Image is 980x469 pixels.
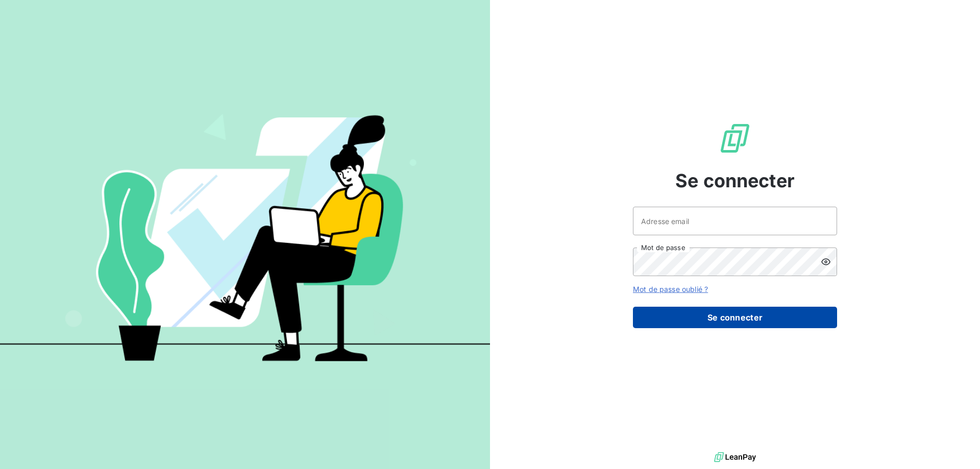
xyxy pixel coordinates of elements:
[633,285,708,293] a: Mot de passe oublié ?
[675,167,795,194] span: Se connecter
[633,307,837,328] button: Se connecter
[714,450,756,465] img: logo
[719,122,751,155] img: Logo LeanPay
[633,207,837,235] input: placeholder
